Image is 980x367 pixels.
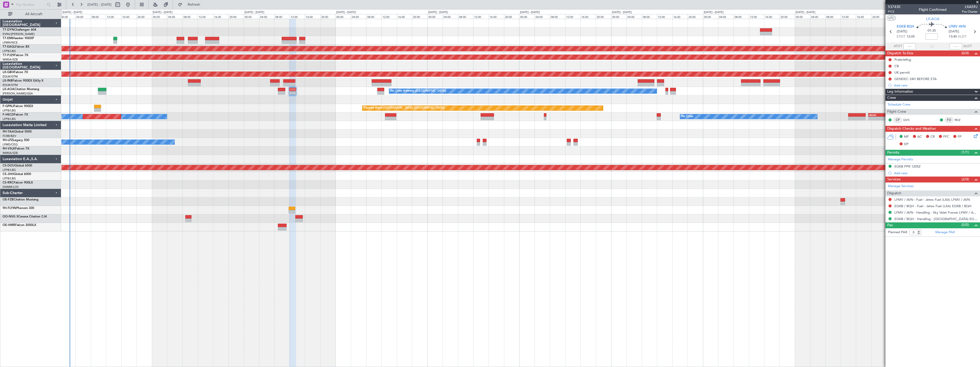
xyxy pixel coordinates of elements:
span: F-GPNJ [3,105,14,108]
span: LXA59J [962,4,977,10]
a: WMSA/SZB [3,151,18,155]
a: RDZ [955,118,966,122]
a: CS-JHHGlobal 6000 [3,173,31,176]
span: (1/1) [961,150,969,155]
div: 12:00 [381,14,397,19]
a: [PERSON_NAME]/QSA [3,92,33,95]
span: T7-EMI [3,37,13,40]
div: Add new [894,83,977,88]
input: --:-- [903,43,916,49]
a: DNMM/LOS [3,185,19,189]
div: 00:00 [244,14,259,19]
span: 9H-FLYIN [3,207,16,210]
span: 537430 [888,4,900,10]
div: 16:00 [856,14,871,19]
div: Prebriefing [894,57,911,62]
div: 04:00 [443,14,458,19]
div: 12:00 [290,14,305,19]
div: 20:00 [504,14,519,19]
a: LFPB/LBG [3,177,16,180]
a: EVRA/[PERSON_NAME] [3,32,34,36]
div: HEGN [869,113,887,117]
div: Flight Confirmed [919,7,947,12]
button: Refresh [176,1,206,9]
span: FFC [943,134,949,139]
span: (0/0) [961,222,969,228]
span: CS-RRC [3,181,14,184]
div: EGKB PPR 1205Z [894,164,921,169]
a: Manage Services [888,184,914,189]
div: 08:00 [366,14,382,19]
a: LFMD/CEQ [3,143,17,146]
a: LX-AOACitation Mustang [3,88,39,91]
div: 12:00 [198,14,213,19]
span: T7-DYN [3,28,14,31]
a: Schedule Crew [888,102,910,107]
div: UK permit [894,70,910,75]
div: [DATE] - [DATE] [336,10,356,15]
span: Leg Information [887,89,913,95]
span: CS-JHH [3,173,14,176]
div: 12:00 [106,14,121,19]
span: ELDT [958,34,966,39]
a: LX-INBFalcon 900EX EASy II [3,79,43,82]
a: LFMN/NCE [3,41,18,45]
span: T7-PJ29 [3,54,14,57]
div: 08:00 [734,14,749,19]
span: [DATE] - [DATE] [87,2,112,7]
span: 9H-YAA [3,130,14,133]
span: ETOT [897,34,905,39]
div: 00:00 [427,14,443,19]
div: 08:00 [825,14,841,19]
span: ATOT [894,44,902,49]
a: FCBB/BZV [3,134,16,138]
input: Trip Number [16,1,45,8]
div: 16:00 [213,14,228,19]
a: EDLW/DTM [3,75,18,78]
div: 12:00 [841,14,856,19]
div: 20:00 [228,14,244,19]
div: 00:00 [703,14,718,19]
div: 12:00 [473,14,489,19]
a: LFMV / AVN - Handling - Sky Valet France LFMV / AVN **MY HANDLING** [894,210,977,215]
div: 20:00 [412,14,427,19]
div: Planned Maint [GEOGRAPHIC_DATA] ([GEOGRAPHIC_DATA]) [364,104,445,112]
div: [DATE] - [DATE] [795,10,815,15]
a: LFPB/LBG [3,117,16,121]
div: 20:00 [871,14,887,19]
span: LX-INB [3,79,13,82]
div: 04:00 [626,14,642,19]
div: 00:00 [335,14,351,19]
span: (2/4) [961,177,969,182]
span: All Aircraft [13,12,54,16]
span: LX-AOA [926,16,939,22]
div: 00:00 [152,14,167,19]
span: LX-AOA [3,88,14,91]
div: 12:00 [657,14,672,19]
span: OE-HMR [3,224,15,227]
span: [DATE] [949,29,959,34]
a: T7-DYNChallenger 604 [3,28,36,31]
span: 13:40 [949,34,957,39]
div: [DATE] - [DATE] [62,10,82,15]
div: 16:00 [580,14,596,19]
a: T7-PJ29Falcon 7X [3,54,28,57]
div: FO [945,117,953,123]
div: 04:00 [351,14,366,19]
span: Pax [887,222,893,228]
div: - [869,117,887,120]
div: 04:00 [75,14,91,19]
div: 16:00 [305,14,320,19]
a: LFPB/LBG [3,168,16,172]
span: CR [930,134,935,139]
a: 9H-LPZLegacy 500 [3,139,29,142]
span: FP [958,134,961,139]
span: ALDT [963,44,972,49]
div: [DATE] - [DATE] [153,10,172,15]
span: AC [917,134,922,139]
div: 04:00 [167,14,182,19]
span: Pos Charter [962,10,977,14]
div: 12:00 [565,14,581,19]
div: No Crew [681,113,693,120]
div: 08:00 [182,14,198,19]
